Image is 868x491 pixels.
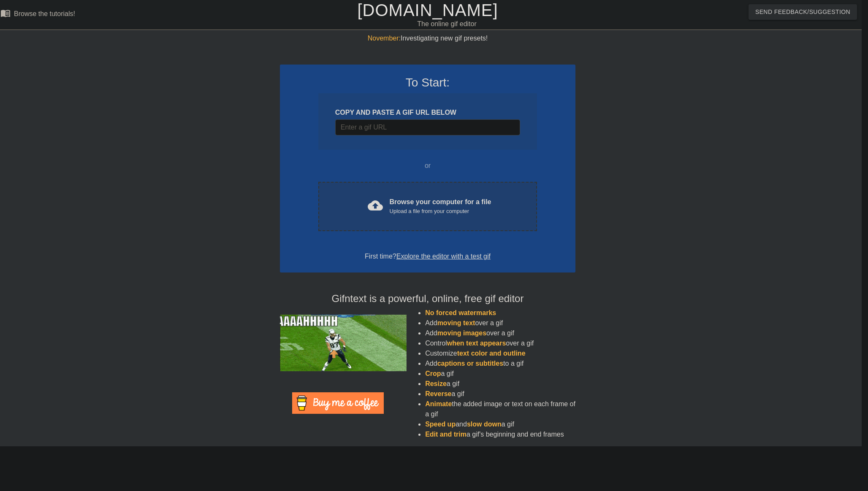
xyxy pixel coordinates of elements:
li: Add to a gif [425,359,575,369]
span: Reverse [425,390,451,397]
li: Add over a gif [425,318,575,328]
div: Upload a file from your computer [390,207,491,216]
img: football_small.gif [280,315,407,371]
li: a gif [425,379,575,389]
li: Add over a gif [425,328,575,338]
span: Crop [425,370,441,377]
div: Investigating new gif presets! [280,33,575,43]
span: moving images [437,329,486,337]
a: Browse the tutorials! [0,8,75,21]
span: No forced watermarks [425,309,496,316]
li: Control over a gif [425,338,575,348]
span: Animate [425,400,452,407]
span: Resize [425,380,447,387]
div: Browse the tutorials! [14,10,75,17]
a: [DOMAIN_NAME] [357,1,498,19]
li: Customize [425,348,575,359]
span: November: [368,35,401,42]
img: Buy Me A Coffee [292,392,384,414]
li: a gif's beginning and end frames [425,429,575,440]
div: The online gif editor [287,19,606,29]
span: Speed up [425,421,456,428]
span: text color and outline [457,350,526,357]
a: Explore the editor with a test gif [396,253,491,260]
li: and a gif [425,419,575,429]
div: Browse your computer for a file [390,197,491,216]
div: COPY AND PASTE A GIF URL BELOW [335,108,520,118]
span: Send Feedback/Suggestion [755,7,850,17]
span: cloud_upload [368,198,383,213]
div: or [302,161,553,171]
span: when text appears [447,340,506,347]
span: Edit and trim [425,431,467,438]
span: menu_book [0,8,11,18]
span: slow down [467,421,502,428]
div: First time? [291,251,564,262]
h4: Gifntext is a powerful, online, free gif editor [280,293,575,305]
li: the added image or text on each frame of a gif [425,399,575,419]
h3: To Start: [291,76,564,90]
li: a gif [425,389,575,399]
button: Send Feedback/Suggestion [749,4,857,20]
li: a gif [425,369,575,379]
span: moving text [437,319,475,326]
input: Username [335,119,520,135]
span: captions or subtitles [437,360,503,367]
